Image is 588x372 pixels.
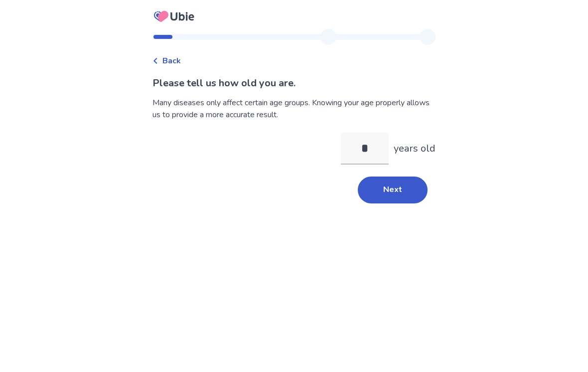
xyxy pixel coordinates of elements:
[152,97,436,121] div: Many diseases only affect certain age groups. Knowing your age properly allows us to provide a mo...
[341,133,389,165] input: years old
[152,76,436,91] p: Please tell us how old you are.
[162,55,181,67] span: Back
[358,177,428,203] button: Next
[394,141,436,156] p: years old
